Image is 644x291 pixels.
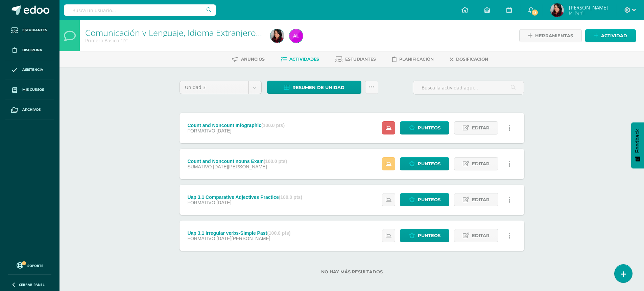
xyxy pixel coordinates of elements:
span: Anuncios [241,57,265,62]
a: Unidad 3 [180,81,261,94]
a: Resumen de unidad [267,81,361,94]
span: 13 [531,9,539,16]
img: 2b2d077cd3225eb4770a88151ad57b39.png [550,3,564,17]
span: Actividades [289,57,319,62]
span: Planificación [399,57,434,62]
span: Disciplina [22,47,42,53]
a: Mis cursos [5,80,54,100]
a: Estudiantes [5,20,54,40]
span: Resumen de unidad [292,81,344,94]
img: 2b2d077cd3225eb4770a88151ad57b39.png [270,29,284,43]
span: Editar [472,158,490,170]
a: Punteos [400,193,449,206]
a: Punteos [400,229,449,242]
a: Estudiantes [335,54,376,65]
div: Primero Básico 'D' [85,37,262,44]
span: Estudiantes [345,57,376,62]
span: Editar [472,193,490,206]
label: No hay más resultados [180,269,524,274]
span: Editar [472,229,490,242]
span: Dosificación [456,57,488,62]
span: [DATE][PERSON_NAME] [216,236,270,241]
span: FORMATIVO [187,200,215,205]
span: SUMATIVO [187,164,212,169]
span: [DATE] [216,200,231,205]
div: Uap 3.1 Comparative Adjectives Practice [187,194,302,200]
a: Actividades [281,54,319,65]
a: Punteos [400,121,449,134]
span: Punteos [418,193,440,206]
span: Punteos [418,229,440,242]
span: Punteos [418,122,440,134]
span: Feedback [635,129,641,153]
span: FORMATIVO [187,236,215,241]
span: Unidad 3 [185,81,243,94]
span: [DATE][PERSON_NAME] [213,164,267,169]
a: Herramientas [519,29,582,42]
span: Herramientas [535,29,573,42]
a: Disciplina [5,40,54,60]
a: Punteos [400,157,449,170]
span: Editar [472,122,490,134]
span: FORMATIVO [187,128,215,133]
span: Punteos [418,158,440,170]
span: Asistencia [22,67,43,72]
strong: (100.0 pts) [279,194,302,200]
a: Archivos [5,100,54,120]
a: Planificación [392,54,434,65]
a: Soporte [8,261,51,270]
span: Estudiantes [22,27,47,33]
strong: (100.0 pts) [264,159,287,164]
input: Busca un usuario... [64,4,216,16]
span: Mis cursos [22,87,44,92]
h1: Comunicación y Lenguaje, Idioma Extranjero Inglés [85,28,262,37]
div: Uap 3.1 Irregular verbs-Simple Past [187,230,290,236]
strong: (100.0 pts) [267,230,290,236]
span: [DATE] [216,128,231,133]
span: Mi Perfil [569,10,608,16]
a: Dosificación [450,54,488,65]
input: Busca la actividad aquí... [413,81,524,94]
a: Asistencia [5,60,54,80]
span: Cerrar panel [19,282,45,287]
span: [PERSON_NAME] [569,4,608,11]
span: Soporte [27,263,43,268]
div: Count and Noncount Infographic [187,123,285,128]
strong: (100.0 pts) [261,123,285,128]
button: Feedback - Mostrar encuesta [631,122,644,168]
div: Count and Noncount nouns Exam [187,159,287,164]
a: Comunicación y Lenguaje, Idioma Extranjero Inglés [85,27,281,38]
a: Anuncios [232,54,265,65]
span: Archivos [22,107,41,112]
span: Actividad [601,29,627,42]
a: Actividad [585,29,636,42]
img: 911ff7f6a042b5aa398555e087fa27a6.png [289,29,303,43]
